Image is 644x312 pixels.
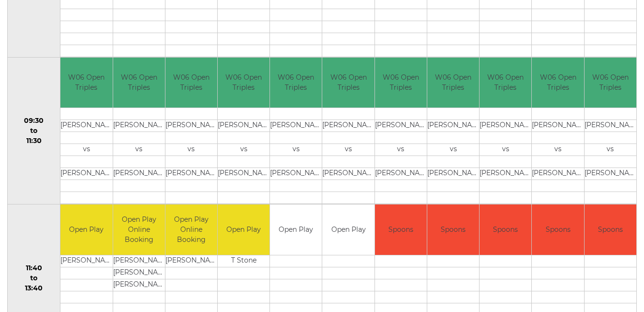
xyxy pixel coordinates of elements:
td: Spoons [427,204,479,255]
td: [PERSON_NAME] [585,120,636,132]
td: [PERSON_NAME] [427,168,479,180]
td: [PERSON_NAME] [322,168,374,180]
td: Open Play [270,204,322,255]
td: Spoons [585,204,636,255]
td: vs [218,144,269,156]
td: W06 Open Triples [218,58,269,108]
td: W06 Open Triples [585,58,636,108]
td: W06 Open Triples [532,58,584,108]
td: [PERSON_NAME] [113,168,165,180]
td: 09:30 to 11:30 [8,57,60,204]
td: Spoons [480,204,531,255]
td: W06 Open Triples [375,58,427,108]
td: [PERSON_NAME] [270,168,322,180]
td: [PERSON_NAME] [113,255,165,267]
td: W06 Open Triples [165,58,217,108]
td: [PERSON_NAME] [113,120,165,132]
td: [PERSON_NAME] [165,120,217,132]
td: [PERSON_NAME] [113,267,165,279]
td: Spoons [375,204,427,255]
td: Spoons [532,204,584,255]
td: Open Play [218,204,269,255]
td: [PERSON_NAME] [165,255,217,267]
td: T Stone [218,255,269,267]
td: [PERSON_NAME] [218,120,269,132]
td: [PERSON_NAME] [60,168,112,180]
td: [PERSON_NAME] [480,120,531,132]
td: W06 Open Triples [60,58,112,108]
td: [PERSON_NAME] [375,168,427,180]
td: vs [60,144,112,156]
td: W06 Open Triples [322,58,374,108]
td: vs [165,144,217,156]
td: vs [322,144,374,156]
td: [PERSON_NAME] [427,120,479,132]
td: [PERSON_NAME] [165,168,217,180]
td: W06 Open Triples [270,58,322,108]
td: [PERSON_NAME] [270,120,322,132]
td: [PERSON_NAME] [60,255,112,267]
td: [PERSON_NAME] [585,168,636,180]
td: [PERSON_NAME] [218,168,269,180]
td: vs [375,144,427,156]
td: Open Play Online Booking [113,204,165,255]
td: [PERSON_NAME] [60,120,112,132]
td: vs [270,144,322,156]
td: [PERSON_NAME] [113,279,165,291]
td: vs [532,144,584,156]
td: [PERSON_NAME] [322,120,374,132]
td: vs [480,144,531,156]
td: [PERSON_NAME] [480,168,531,180]
td: [PERSON_NAME] [532,120,584,132]
td: W06 Open Triples [480,58,531,108]
td: Open Play [60,204,112,255]
td: [PERSON_NAME] [375,120,427,132]
td: vs [585,144,636,156]
td: [PERSON_NAME] [532,168,584,180]
td: vs [427,144,479,156]
td: Open Play Online Booking [165,204,217,255]
td: W06 Open Triples [113,58,165,108]
td: vs [113,144,165,156]
td: Open Play [322,204,374,255]
td: W06 Open Triples [427,58,479,108]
